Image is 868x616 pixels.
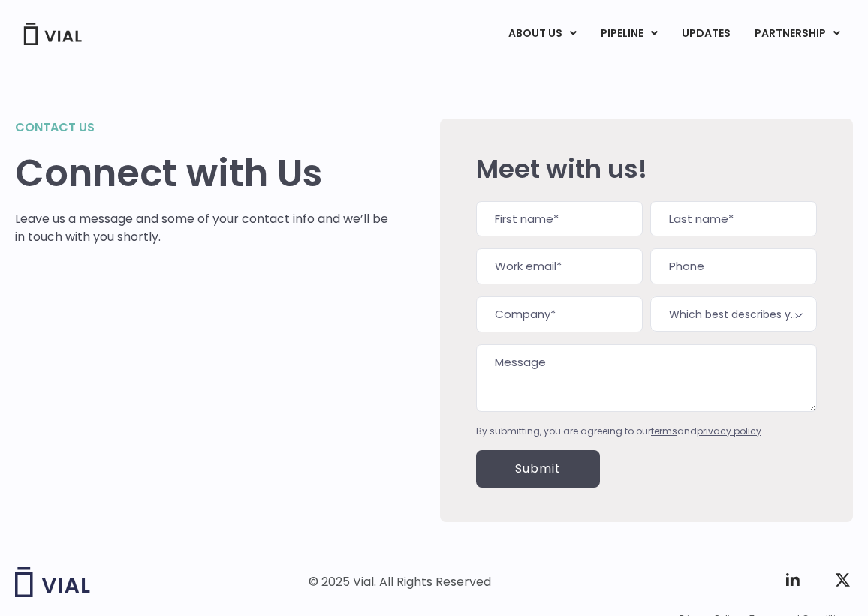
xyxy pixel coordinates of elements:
[15,210,395,246] p: Leave us a message and some of your contact info and we’ll be in touch with you shortly.
[743,21,852,47] a: PARTNERSHIPMenu Toggle
[476,201,643,237] input: First name*
[15,119,395,137] h2: Contact us
[496,21,588,47] a: ABOUT USMenu Toggle
[476,425,817,438] div: By submitting, you are agreeing to our and
[670,21,742,47] a: UPDATES
[697,425,761,437] a: privacy policy
[15,152,395,195] h1: Connect with Us
[650,201,817,237] input: Last name*
[476,155,817,183] h2: Meet with us!
[476,450,600,488] input: Submit
[650,296,817,332] span: Which best describes you?*
[15,567,90,597] img: Vial logo wih "Vial" spelled out
[309,574,491,590] div: © 2025 Vial. All Rights Reserved
[650,248,817,284] input: Phone
[651,425,677,437] a: terms
[23,23,83,45] img: Vial Logo
[476,296,643,332] input: Company*
[476,248,643,284] input: Work email*
[589,21,669,47] a: PIPELINEMenu Toggle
